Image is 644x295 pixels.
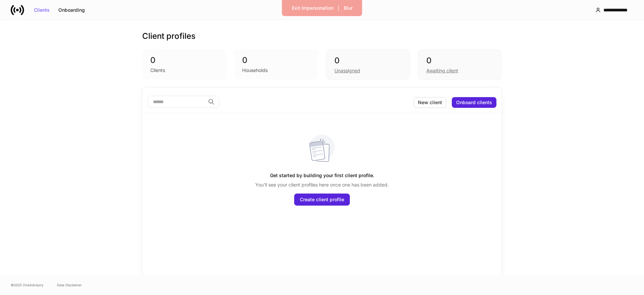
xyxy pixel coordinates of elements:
div: 0Unassigned [326,50,410,80]
div: Blur [344,6,353,10]
div: Onboarding [58,8,85,12]
div: Clients [150,67,165,74]
div: Households [242,67,268,74]
h3: Client profiles [142,31,196,42]
div: 0 [334,55,401,66]
div: 0 [426,55,493,66]
p: You'll see your client profiles here once one has been added. [255,181,389,188]
div: New client [418,100,442,105]
button: Onboard clients [452,97,496,108]
div: 0Awaiting client [418,50,502,80]
div: 0 [150,55,218,66]
a: Data Disclaimer [57,282,82,288]
h5: Get started by building your first client profile. [270,169,374,181]
button: New client [414,97,446,108]
div: Exit Impersonation [292,6,333,10]
div: Create client profile [300,197,344,202]
button: Onboarding [54,5,89,15]
div: Onboard clients [456,100,492,105]
div: Clients [34,8,50,12]
button: Create client profile [294,194,350,206]
div: 0 [242,55,310,66]
div: Unassigned [334,67,360,74]
span: © 2025 OneAdvisory [11,282,44,288]
button: Exit Impersonation [287,3,338,13]
button: Blur [339,3,357,13]
div: Awaiting client [426,67,458,74]
button: Clients [30,5,54,15]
